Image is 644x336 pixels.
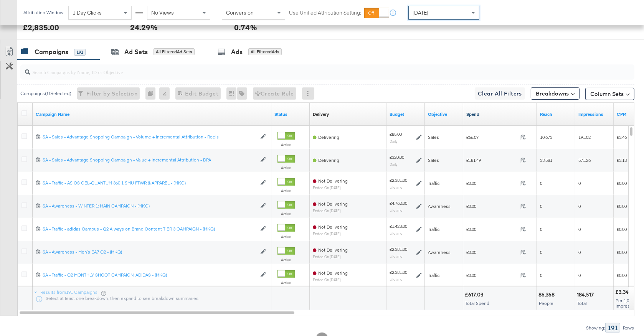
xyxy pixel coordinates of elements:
[43,203,256,209] a: SA - Awareness - WINTER 1: MAIN CAMPAIGN - (MKG)
[43,272,256,278] div: SA - Traffic - Q2 MONTHLY SHOOT CAMPAIGN: ADIDAS - (MKG)
[390,208,402,212] sub: Lifetime
[43,272,256,278] a: SA - Traffic - Q2 MONTHLY SHOOT CAMPAIGN: ADIDAS - (MKG)
[226,9,254,16] span: Conversion
[617,157,627,163] span: £3.18
[428,203,451,209] span: Awareness
[578,180,581,186] span: 0
[43,226,256,232] a: SA - Traffic - adidas Campus - Q2 Always on Brand Content TIER 3 CAMPAIGN - (MKG)
[23,10,64,15] div: Attribution Window:
[540,134,552,140] span: 10,673
[318,270,348,276] span: Not Delivering
[466,111,534,117] a: The total amount spent to date.
[616,298,641,309] span: Per 1,000 Impressions
[390,154,404,160] div: £320.00
[390,231,402,236] sub: Lifetime
[428,134,439,140] span: Sales
[540,157,552,163] span: 33,581
[43,203,256,209] div: SA - Awareness - WINTER 1: MAIN CAMPAIGN - (MKG)
[313,111,329,117] a: Reflects the ability of your Ad Campaign to achieve delivery based on ad states, schedule and bud...
[578,226,581,232] span: 0
[475,87,525,100] button: Clear All Filters
[623,325,634,331] div: Rows
[578,249,581,255] span: 0
[277,211,295,216] label: Active
[43,249,256,255] a: SA - Awareness - Men’s EA7 Q2 - (MKG)
[578,203,581,209] span: 0
[274,111,307,117] a: Shows the current state of your Ad Campaign.
[390,246,407,252] div: £2,381.00
[428,180,439,186] span: Traffic
[428,272,439,278] span: Traffic
[313,278,348,282] sub: ended on [DATE]
[617,203,627,209] span: £0.00
[578,157,591,163] span: 57,126
[466,272,517,278] span: £0.00
[234,22,257,33] div: 0.74%
[428,249,451,255] span: Awareness
[35,48,68,56] div: Campaigns
[43,249,256,255] div: SA - Awareness - Men’s EA7 Q2 - (MKG)
[390,162,398,166] sub: Daily
[313,209,348,213] sub: ended on [DATE]
[605,323,620,333] div: 191
[390,139,398,143] sub: Daily
[318,157,339,163] span: Delivering
[390,177,407,183] div: £2,381.00
[413,9,428,16] span: [DATE]
[617,226,627,232] span: £0.00
[428,226,439,232] span: Traffic
[289,9,361,16] label: Use Unified Attribution Setting:
[540,203,542,209] span: 0
[318,134,339,140] span: Delivering
[248,48,282,55] div: All Filtered Ads
[538,291,557,298] div: 86,368
[540,111,572,117] a: The number of people your ad was served to.
[428,111,460,117] a: Your campaign's objective.
[231,48,243,56] div: Ads
[318,224,348,230] span: Not Delivering
[277,234,295,239] label: Active
[578,272,581,278] span: 0
[151,9,174,16] span: No Views
[43,134,256,140] a: SA - Sales - Advantage Shopping Campaign - Volume + Incremental Attribution - Reels
[277,188,295,193] label: Active
[74,49,86,56] div: 191
[390,131,402,137] div: £85.00
[617,134,627,140] span: £3.46
[540,226,542,232] span: 0
[390,254,402,259] sub: Lifetime
[539,300,553,306] span: People
[540,249,542,255] span: 0
[390,111,422,117] a: The maximum amount you're willing to spend on your ads, on average each day or over the lifetime ...
[130,22,158,33] div: 24.29%
[43,180,256,186] a: SA - Traffic - ASICS GEL-QUANTUM 360 1 SMU FTWR & APPAREL - (MKG)
[313,186,348,190] sub: ended on [DATE]
[465,300,489,306] span: Total Spend
[318,178,348,184] span: Not Delivering
[390,277,402,282] sub: Lifetime
[466,203,517,209] span: £0.00
[428,157,439,163] span: Sales
[318,247,348,253] span: Not Delivering
[617,249,627,255] span: £0.00
[615,288,631,296] div: £3.34
[313,232,348,236] sub: ended on [DATE]
[578,111,611,117] a: The number of times your ad was served. On mobile apps an ad is counted as served the first time ...
[478,89,522,99] span: Clear All Filters
[540,180,542,186] span: 0
[313,111,329,117] div: Delivery
[466,134,517,140] span: £66.07
[466,180,517,186] span: £0.00
[43,157,256,163] a: SA - Sales - Advantage Shopping Campaign - Value + Incremental Attribution - DPA
[313,255,348,259] sub: ended on [DATE]
[466,249,517,255] span: £0.00
[154,48,195,55] div: All Filtered Ad Sets
[277,280,295,285] label: Active
[30,61,579,76] input: Search Campaigns by Name, ID or Objective
[540,272,542,278] span: 0
[390,185,402,189] sub: Lifetime
[466,226,517,232] span: £0.00
[586,325,605,331] div: Showing:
